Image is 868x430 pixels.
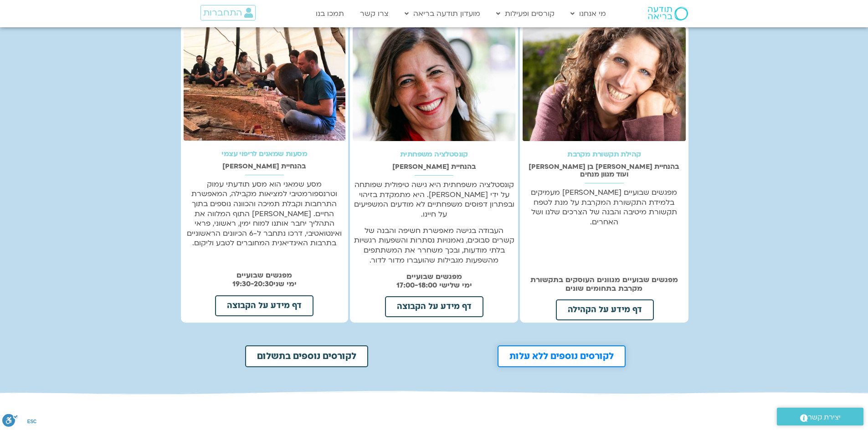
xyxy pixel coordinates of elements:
span: דף מידע על הקבוצה [227,302,302,310]
a: דף מידע על הקבוצה [215,295,313,316]
a: התחברות [200,5,256,20]
p: מפגשים שבועיים מגוונים העוסקים בתקשורת מקרבת בתחומים שונים [523,276,685,293]
a: קורסים ופעילות [492,5,559,22]
span: התחברות [203,8,242,18]
span: ימי שני [273,279,297,289]
a: צרו קשר [355,5,393,22]
p: 19:30-20:30 [184,271,345,288]
p: מסע שמאני הוא מסע תודעתי עמוק וטרנספורמטיבי למציאות מקבילה, המאפשרת התרחבות וקבלת תמיכה והכוונה נ... [184,180,345,248]
a: קונסטלציה משפחתית [400,149,468,159]
h2: בהנחיית [PERSON_NAME] בן [PERSON_NAME] ועוד מגוון מנחים [523,163,685,178]
a: קהילת תקשורת מקרבת [567,149,641,159]
h2: בהנחיית [PERSON_NAME] [353,163,515,171]
a: דף מידע על הקבוצה [385,296,483,317]
p: העבודה בגישה מאפשרת חשיפה והבנה של קשרים סבוכים, נאמנויות נסתרות והשפעות רגשיות בלתי מודעות, ובכך... [353,226,515,265]
a: לקורסים נוספים ללא עלות [498,345,626,367]
a: מועדון תודעה בריאה [400,5,485,22]
p: קונסטלציה משפחתית היא גישה טיפולית שפותחה על ידי [PERSON_NAME]. היא מתמקדת בזיהוי ובפתרון דפוסים ... [353,180,515,219]
h2: בהנחיית [PERSON_NAME] [184,162,345,170]
a: מסעות שמאנים לריפוי עצמי [221,149,307,159]
span: לקורסים נוספים בתשלום [257,352,356,361]
span: מפגשים שבועיים [PERSON_NAME] מעמיקים בלמידת התקשורת המקרבת על מנת לטפח תקשורת מיטיבה והבנה של הצר... [531,187,677,227]
a: לקורסים נוספים בתשלום [245,345,368,367]
a: מי אנחנו [566,5,611,22]
p: מפגשים שבועיים ימי שלישי 17:00-18:00 [353,273,515,290]
span: יצירת קשר [808,411,841,424]
img: תודעה בריאה [648,7,688,20]
span: מפגשים שבועיים [236,270,292,280]
span: לקורסים נוספים ללא עלות [509,352,614,361]
a: דף מידע על הקהילה [556,299,654,320]
span: דף מידע על הקהילה [568,306,642,314]
a: יצירת קשר [777,408,863,425]
span: דף מידע על הקבוצה [397,303,472,311]
a: תמכו בנו [311,5,349,22]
